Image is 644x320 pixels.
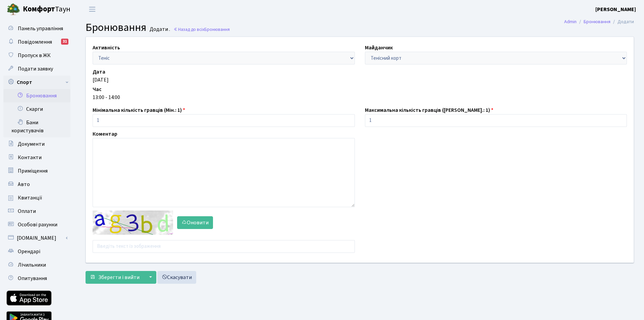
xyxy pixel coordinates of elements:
span: Бронювання [204,26,230,33]
a: Бани користувачів [3,116,70,137]
span: Таун [23,4,70,15]
button: Зберегти і вийти [86,271,144,284]
span: Квитанції [18,194,42,201]
a: Особові рахунки [3,218,70,231]
span: Орендарі [18,248,40,255]
div: [DATE] [93,76,627,84]
input: Введіть текст із зображення [93,240,355,253]
a: Оплати [3,204,70,218]
a: Назад до всіхБронювання [173,26,230,33]
a: Приміщення [3,164,70,178]
div: 31 [61,39,68,45]
a: Панель управління [3,22,70,35]
b: Комфорт [23,4,55,14]
a: Квитанції [3,191,70,204]
a: Спорт [3,76,70,89]
label: Максимальна кількість гравців ([PERSON_NAME].: 1) [365,106,493,114]
a: Документи [3,137,70,151]
span: Панель управління [18,25,63,32]
a: Бронювання [3,89,70,102]
a: Контакти [3,151,70,164]
a: Лічильники [3,258,70,272]
a: [PERSON_NAME] [595,5,636,13]
a: Скасувати [157,271,196,284]
small: Додати . [148,26,170,33]
a: Авто [3,178,70,191]
button: Оновити [177,216,213,229]
a: Скарги [3,102,70,116]
span: Контакти [18,154,42,161]
span: Приміщення [18,167,48,175]
img: logo.png [7,3,20,16]
label: Майданчик [365,44,393,52]
a: [DOMAIN_NAME] [3,231,70,245]
a: Пропуск в ЖК [3,49,70,62]
span: Опитування [18,275,47,282]
label: Дата [93,68,105,76]
a: Опитування [3,272,70,285]
span: Лічильники [18,261,46,269]
label: Активність [93,44,120,52]
div: 13:00 - 14:00 [93,93,627,101]
span: Оплати [18,208,36,215]
span: Подати заявку [18,65,53,73]
a: Повідомлення31 [3,35,70,49]
span: Бронювання [86,20,146,35]
a: Орендарі [3,245,70,258]
nav: breadcrumb [554,15,644,29]
label: Час [93,85,102,93]
span: Документи [18,140,45,148]
span: Пропуск в ЖК [18,52,51,59]
li: Додати [610,18,634,26]
span: Зберегти і вийти [98,274,140,281]
label: Коментар [93,130,117,138]
label: Мінімальна кількість гравців (Мін.: 1) [93,106,185,114]
a: Бронювання [584,18,610,25]
a: Подати заявку [3,62,70,76]
button: Переключити навігацію [84,4,101,15]
span: Авто [18,181,30,188]
span: Особові рахунки [18,221,57,228]
img: default [93,211,173,235]
a: Admin [564,18,577,25]
span: Повідомлення [18,38,52,46]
